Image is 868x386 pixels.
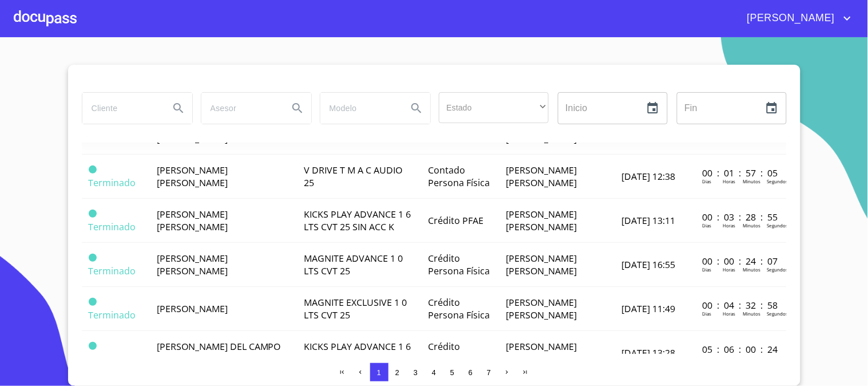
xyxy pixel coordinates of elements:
[89,342,97,350] span: Terminado
[439,92,549,123] div: ​
[429,164,490,189] span: Contado Persona Física
[469,368,473,377] span: 6
[403,94,430,122] button: Search
[622,170,676,183] span: [DATE] 12:38
[432,368,436,377] span: 4
[506,252,577,277] span: [PERSON_NAME] [PERSON_NAME]
[89,176,136,189] span: Terminado
[767,266,788,273] p: Segundos
[743,222,760,229] p: Minutos
[414,368,418,377] span: 3
[622,302,676,315] span: [DATE] 11:49
[702,310,711,317] p: Dias
[157,252,228,277] span: [PERSON_NAME] [PERSON_NAME]
[723,266,735,273] p: Horas
[622,214,676,227] span: [DATE] 13:11
[370,363,389,381] button: 1
[723,222,735,229] p: Horas
[157,208,228,233] span: [PERSON_NAME] [PERSON_NAME]
[739,9,841,27] span: [PERSON_NAME]
[702,167,779,179] p: 00 : 01 : 57 : 05
[89,166,97,174] span: Terminado
[702,211,779,223] p: 00 : 03 : 28 : 55
[407,363,425,381] button: 3
[622,346,676,359] span: [DATE] 13:28
[767,222,788,229] p: Segundos
[702,255,779,267] p: 00 : 00 : 24 : 07
[89,265,136,277] span: Terminado
[487,368,491,377] span: 7
[284,94,311,122] button: Search
[425,363,443,381] button: 4
[723,178,735,184] p: Horas
[304,164,402,189] span: V DRIVE T M A C AUDIO 25
[377,368,381,377] span: 1
[506,340,577,365] span: [PERSON_NAME] [PERSON_NAME]
[723,310,735,317] p: Horas
[304,296,407,321] span: MAGNITE EXCLUSIVE 1 0 LTS CVT 25
[506,208,577,233] span: [PERSON_NAME] [PERSON_NAME]
[767,178,788,184] p: Segundos
[743,178,760,184] p: Minutos
[304,208,411,233] span: KICKS PLAY ADVANCE 1 6 LTS CVT 25 SIN ACC K
[429,340,490,365] span: Crédito Persona Física
[443,363,462,381] button: 5
[429,296,490,321] span: Crédito Persona Física
[702,266,711,273] p: Dias
[201,93,279,124] input: search
[506,164,577,189] span: [PERSON_NAME] [PERSON_NAME]
[320,93,398,124] input: search
[743,310,760,317] p: Minutos
[89,220,136,233] span: Terminado
[743,266,760,273] p: Minutos
[767,310,788,317] p: Segundos
[429,252,490,277] span: Crédito Persona Física
[429,214,484,227] span: Crédito PFAE
[304,252,403,277] span: MAGNITE ADVANCE 1 0 LTS CVT 25
[304,340,411,365] span: KICKS PLAY ADVANCE 1 6 LTS MT 24
[89,210,97,218] span: Terminado
[157,164,228,189] span: [PERSON_NAME] [PERSON_NAME]
[389,363,407,381] button: 2
[450,368,454,377] span: 5
[89,254,97,262] span: Terminado
[89,309,136,321] span: Terminado
[702,178,711,184] p: Dias
[506,296,577,321] span: [PERSON_NAME] [PERSON_NAME]
[480,363,498,381] button: 7
[157,340,281,365] span: [PERSON_NAME] DEL CAMPO GUTIERREZ
[89,353,136,365] span: Terminado
[702,222,711,229] p: Dias
[702,299,779,312] p: 00 : 04 : 32 : 58
[82,93,160,124] input: search
[89,298,97,306] span: Terminado
[395,368,399,377] span: 2
[165,94,192,122] button: Search
[702,343,779,356] p: 05 : 06 : 00 : 24
[462,363,480,381] button: 6
[157,302,228,315] span: [PERSON_NAME]
[622,258,676,271] span: [DATE] 16:55
[739,9,854,27] button: account of current user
